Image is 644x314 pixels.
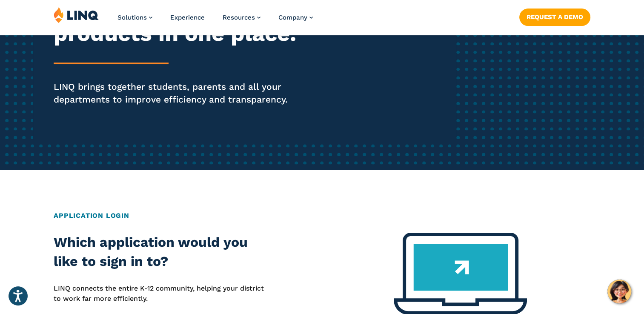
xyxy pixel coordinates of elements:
p: LINQ brings together students, parents and all your departments to improve efficiency and transpa... [54,80,302,106]
a: Solutions [117,14,152,21]
button: Hello, have a question? Let’s chat. [607,280,631,303]
a: Company [278,14,313,21]
span: Company [278,14,307,21]
a: Experience [170,14,205,21]
span: Resources [223,14,255,21]
nav: Button Navigation [519,7,590,26]
h2: Which application would you like to sign in to? [54,233,268,271]
img: LINQ | K‑12 Software [54,7,99,23]
nav: Primary Navigation [117,7,313,35]
a: Resources [223,14,260,21]
span: Solutions [117,14,147,21]
h2: Application Login [54,211,590,221]
p: LINQ connects the entire K‑12 community, helping your district to work far more efficiently. [54,283,268,304]
a: Request a Demo [519,9,590,26]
